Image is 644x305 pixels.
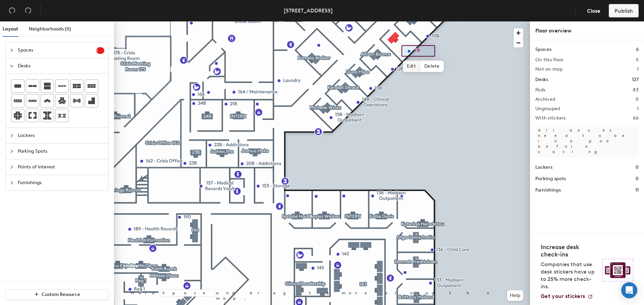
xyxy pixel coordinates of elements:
[632,76,639,83] h1: 127
[96,47,104,54] sup: 1
[602,259,633,282] img: Sticker logo
[284,6,333,15] div: [STREET_ADDRESS]
[541,261,598,290] p: Companies that use desk stickers have up to 25% more check-ins.
[541,243,598,258] h4: Increase desk check-ins
[535,97,555,102] h2: Archived
[10,134,14,138] span: collapsed
[621,282,637,298] div: Open Intercom Messenger
[541,293,593,300] a: Get your stickers
[535,125,639,157] p: All desks need to be in a pod before saving
[535,164,552,171] h1: Lockers
[635,186,639,194] h1: 11
[18,159,104,175] span: Points of Interest
[18,58,104,74] span: Desks
[636,164,639,171] h1: 0
[581,4,606,17] button: Close
[18,144,104,159] span: Parking Spots
[29,26,71,32] span: Neighborhoods (0)
[10,181,14,185] span: collapsed
[535,186,561,194] h1: Furnishings
[5,4,19,17] button: Undo (⌘ + Z)
[633,116,639,121] h2: 66
[403,61,420,72] span: Edit
[10,165,14,169] span: collapsed
[609,4,639,17] button: Publish
[3,26,18,32] span: Layout
[10,64,14,68] span: expanded
[535,106,560,111] h2: Ungrouped
[637,67,639,72] h2: 1
[637,106,639,111] h2: 1
[21,4,35,17] button: Redo (⌘ + ⇧ + Z)
[5,289,109,300] button: Custom Resource
[96,48,104,53] span: 1
[507,290,523,301] button: Help
[636,57,639,63] h2: 5
[535,27,639,35] div: Floor overview
[636,175,639,182] h1: 0
[420,61,444,72] span: Delete
[535,76,548,83] h1: Desks
[42,292,80,297] span: Custom Resource
[535,46,551,53] h1: Spaces
[18,175,104,190] span: Furnishings
[535,87,545,93] h2: Pods
[18,43,96,58] span: Spaces
[535,116,566,121] h2: With stickers
[10,48,14,52] span: collapsed
[535,175,566,182] h1: Parking spots
[535,57,564,63] h2: On this floor
[535,67,562,72] h2: Not on map
[633,87,639,93] h2: 83
[9,7,15,14] span: undo
[10,149,14,153] span: collapsed
[18,128,104,143] span: Lockers
[636,97,639,102] h2: 0
[636,46,639,53] h1: 6
[587,8,600,14] span: Close
[541,293,585,299] span: Get your stickers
